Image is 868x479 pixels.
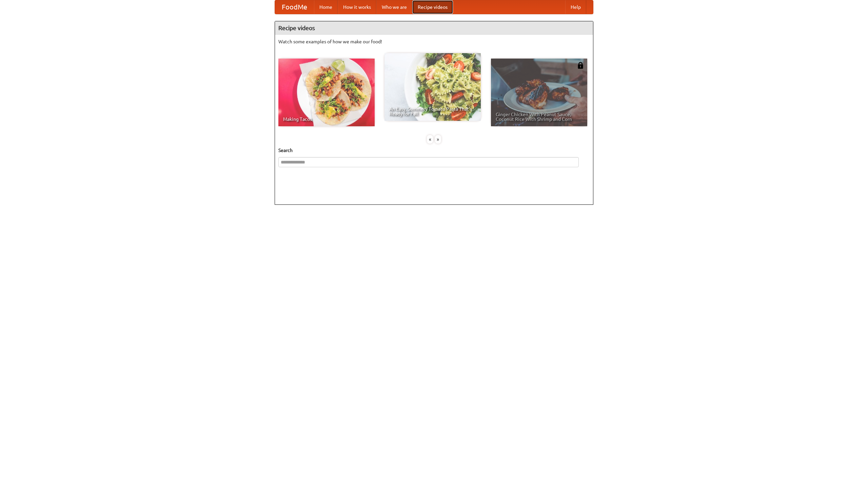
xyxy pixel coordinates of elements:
h4: Recipe videos [275,21,593,35]
img: 483408.png [577,62,584,69]
span: Making Tacos [283,117,370,122]
span: An Easy, Summery Tomato Pasta That's Ready for Fall [389,107,476,116]
a: FoodMe [275,0,314,14]
a: Recipe videos [412,0,453,14]
a: Making Tacos [278,59,375,126]
h5: Search [278,147,590,154]
p: Watch some examples of how we make our food! [278,38,590,45]
div: « [427,135,433,144]
a: Help [565,0,586,14]
a: Home [314,0,338,14]
a: How it works [338,0,376,14]
a: An Easy, Summery Tomato Pasta That's Ready for Fall [384,53,481,121]
a: Who we are [376,0,412,14]
div: » [435,135,441,144]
